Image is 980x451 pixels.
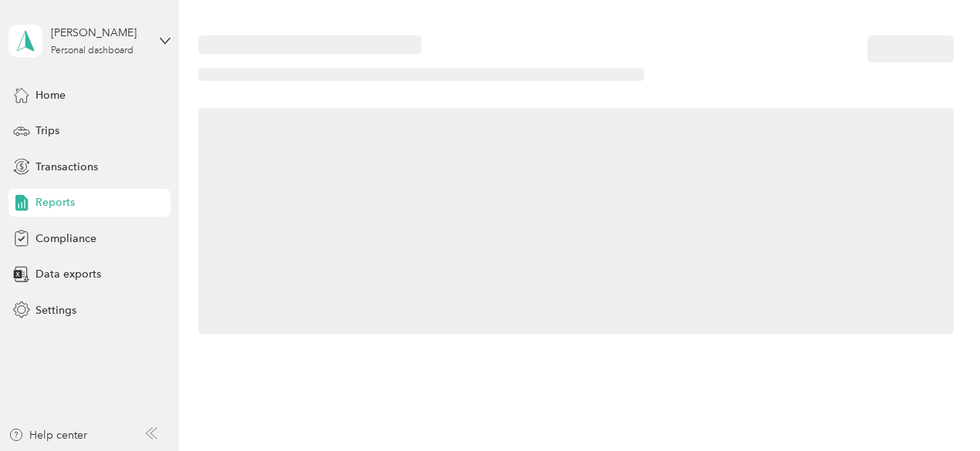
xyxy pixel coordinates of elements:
span: Data exports [35,266,101,282]
button: Help center [8,427,87,443]
span: Compliance [35,231,96,247]
span: Trips [35,123,59,139]
div: Personal dashboard [51,46,133,56]
span: Home [35,87,66,103]
div: [PERSON_NAME] [51,25,147,41]
span: Settings [35,302,76,318]
span: Transactions [35,159,98,175]
span: Reports [35,194,75,210]
iframe: Everlance-gr Chat Button Frame [894,365,980,451]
